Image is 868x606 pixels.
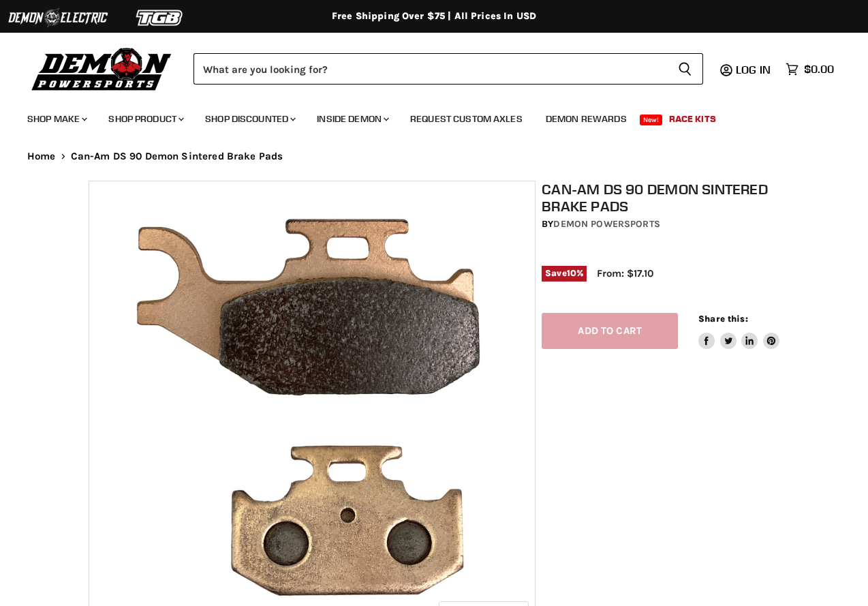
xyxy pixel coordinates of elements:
[193,53,667,85] input: Search
[730,63,779,76] a: Log in
[698,314,747,324] span: Share this:
[779,59,841,79] a: $0.00
[307,105,397,133] a: Inside Demon
[109,5,211,31] img: TGB Logo 2
[640,115,663,125] span: New!
[7,5,109,31] img: Demon Electric Logo 2
[195,105,304,133] a: Shop Discounted
[542,181,786,215] h1: Can-Am DS 90 Demon Sintered Brake Pads
[17,105,95,133] a: Shop Make
[659,105,726,133] a: Race Kits
[193,53,703,85] form: Product
[804,63,834,76] span: $0.00
[27,151,56,162] a: Home
[698,313,779,349] aside: Share this:
[400,105,533,133] a: Request Custom Axles
[553,218,660,230] a: Demon Powersports
[536,105,637,133] a: Demon Rewards
[597,267,653,279] span: From: $17.10
[98,105,192,133] a: Shop Product
[542,217,786,232] div: by
[567,268,576,278] span: 10
[17,100,831,133] ul: Main menu
[736,63,771,76] span: Log in
[71,151,283,162] span: Can-Am DS 90 Demon Sintered Brake Pads
[542,266,587,281] span: Save %
[27,44,176,93] img: Demon Powersports
[667,53,703,85] button: Search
